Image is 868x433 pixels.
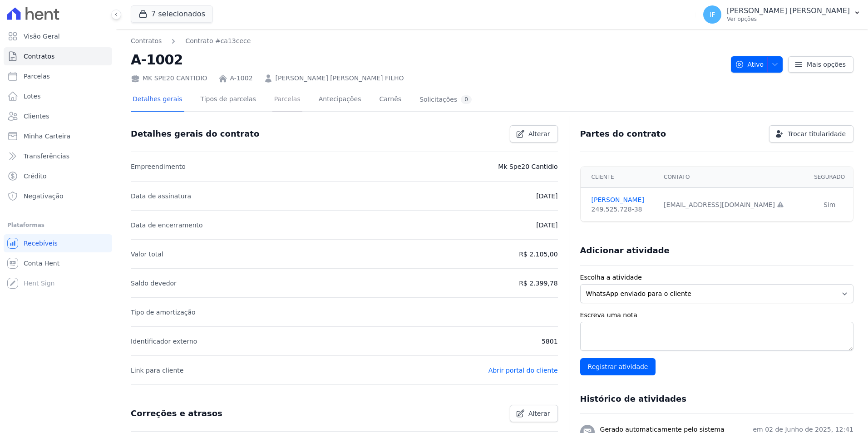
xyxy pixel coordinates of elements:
[4,187,112,205] a: Negativação
[536,220,557,231] p: [DATE]
[510,405,558,422] a: Alterar
[377,88,403,112] a: Carnês
[528,409,550,418] span: Alterar
[24,72,50,81] span: Parcelas
[24,92,41,101] span: Lotes
[807,60,846,69] span: Mais opções
[4,47,112,65] a: Contratos
[131,36,724,46] nav: Breadcrumb
[131,49,724,70] h2: A-1002
[131,191,191,202] p: Data de assinatura
[461,95,472,104] div: 0
[696,2,868,27] button: IF [PERSON_NAME] [PERSON_NAME] Ver opções
[131,74,207,83] div: MK SPE20 CANTIDIO
[131,220,203,231] p: Data de encerramento
[4,87,112,105] a: Lotes
[131,365,183,376] p: Link para cliente
[592,205,653,214] div: 249.525.728-38
[24,172,47,181] span: Crédito
[24,132,70,141] span: Minha Carteira
[580,310,853,320] label: Escreva uma nota
[131,307,196,318] p: Tipo de amortização
[542,336,558,347] p: 5801
[580,128,666,139] h3: Partes do contrato
[488,367,558,374] a: Abrir portal do cliente
[24,52,54,61] span: Contratos
[806,188,853,222] td: Sim
[230,74,253,83] a: A-1002
[731,56,783,73] button: Ativo
[580,273,853,282] label: Escolha a atividade
[806,167,853,188] th: Segurado
[24,112,49,121] span: Clientes
[24,259,59,268] span: Conta Hent
[581,167,659,188] th: Cliente
[131,88,184,112] a: Detalhes gerais
[131,36,251,46] nav: Breadcrumb
[24,239,58,248] span: Recebíveis
[131,278,177,289] p: Saldo devedor
[4,254,112,272] a: Conta Hent
[727,6,850,15] p: [PERSON_NAME] [PERSON_NAME]
[4,67,112,85] a: Parcelas
[735,56,764,73] span: Ativo
[131,408,222,419] h3: Correções e atrasos
[528,129,550,138] span: Alterar
[272,88,302,112] a: Parcelas
[580,245,670,256] h3: Adicionar atividade
[418,88,473,112] a: Solicitações0
[519,249,557,260] p: R$ 2.105,00
[317,88,363,112] a: Antecipações
[131,336,197,347] p: Identificador externo
[131,5,213,23] button: 7 selecionados
[510,125,558,143] a: Alterar
[4,147,112,165] a: Transferências
[185,36,251,46] a: Contrato #ca13cece
[131,161,186,172] p: Empreendimento
[710,11,715,18] span: IF
[580,394,686,404] h3: Histórico de atividades
[7,220,108,231] div: Plataformas
[4,127,112,145] a: Minha Carteira
[4,107,112,125] a: Clientes
[4,27,112,45] a: Visão Geral
[664,200,800,210] div: [EMAIL_ADDRESS][DOMAIN_NAME]
[199,88,258,112] a: Tipos de parcelas
[727,15,850,23] p: Ver opções
[4,167,112,185] a: Crédito
[788,129,846,138] span: Trocar titularidade
[131,36,162,46] a: Contratos
[419,95,472,104] div: Solicitações
[498,161,557,172] p: Mk Spe20 Cantidio
[24,152,69,161] span: Transferências
[788,56,853,73] a: Mais opções
[276,74,404,83] a: [PERSON_NAME] [PERSON_NAME] FILHO
[24,32,60,41] span: Visão Geral
[592,195,653,205] a: [PERSON_NAME]
[131,128,259,139] h3: Detalhes gerais do contrato
[580,358,656,375] input: Registrar atividade
[658,167,806,188] th: Contato
[536,191,557,202] p: [DATE]
[519,278,557,289] p: R$ 2.399,78
[24,192,64,201] span: Negativação
[769,125,853,143] a: Trocar titularidade
[4,234,112,252] a: Recebíveis
[131,249,163,260] p: Valor total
